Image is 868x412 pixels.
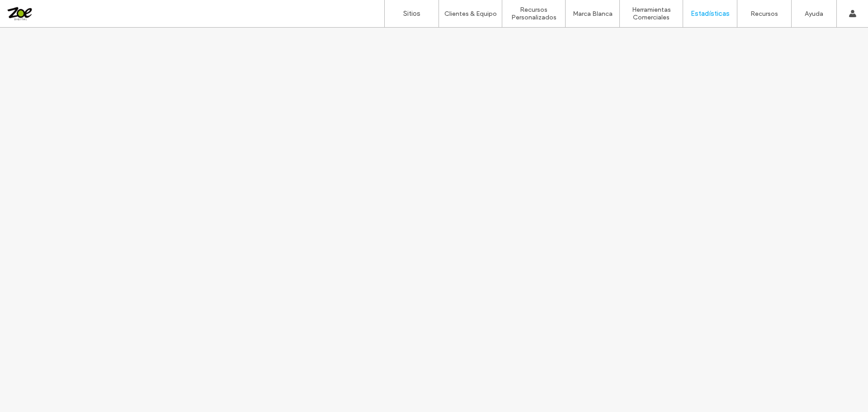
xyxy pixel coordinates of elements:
[620,6,683,21] label: Herramientas Comerciales
[805,10,823,18] label: Ayuda
[403,9,420,18] label: Sitios
[444,10,497,18] label: Clientes & Equipo
[691,9,730,18] label: Estadísticas
[750,10,778,18] label: Recursos
[502,6,565,21] label: Recursos Personalizados
[573,10,613,18] label: Marca Blanca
